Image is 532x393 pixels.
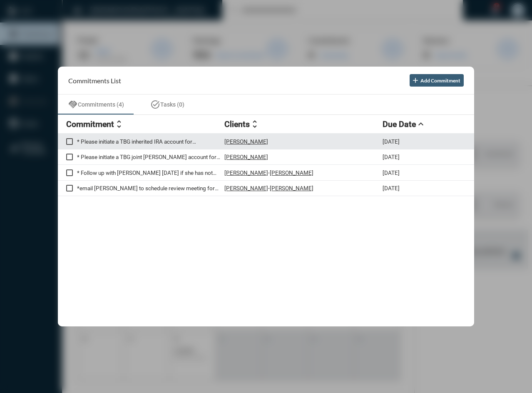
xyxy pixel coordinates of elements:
p: - [268,169,270,176]
p: [DATE] [383,154,400,160]
mat-icon: task_alt [150,99,160,109]
mat-icon: handshake [68,99,78,109]
p: [DATE] [383,138,400,145]
p: [PERSON_NAME] [224,185,268,192]
p: * Please initiate a TBG inherited IRA account for [PERSON_NAME] TBG666063 [77,138,224,145]
p: *email [PERSON_NAME] to schedule review meeting for June/july. Email sent 6/18, 7/7 [77,185,224,192]
h2: Clients [224,119,250,129]
span: Tasks (0) [160,101,184,108]
mat-icon: expand_less [416,119,426,129]
span: Commitments (4) [78,101,124,108]
p: [PERSON_NAME] [224,154,268,160]
p: [PERSON_NAME] [224,138,268,145]
h2: Due Date [383,119,416,129]
mat-icon: unfold_more [250,119,260,129]
h2: Commitments List [68,77,121,85]
p: - [268,185,270,192]
p: * Please initiate a TBG joint [PERSON_NAME] account for [PERSON_NAME]. TBG666055 [77,154,224,160]
p: [DATE] [383,185,400,192]
button: Add Commitment [410,74,464,87]
p: [PERSON_NAME] [270,169,313,176]
mat-icon: unfold_more [114,119,124,129]
p: [PERSON_NAME] [270,185,313,192]
p: [DATE] [383,169,400,176]
mat-icon: add [411,76,420,85]
p: * Follow up with [PERSON_NAME] [DATE] if she has not provided us a statement for her 403B retirem... [77,169,224,176]
h2: Commitment [66,119,114,129]
p: [PERSON_NAME] [224,169,268,176]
